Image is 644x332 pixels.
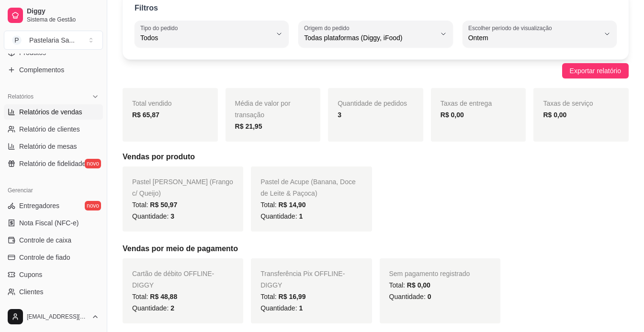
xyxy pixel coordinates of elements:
[140,33,271,43] span: Todos
[389,270,470,277] span: Sem pagamento registrado
[19,201,59,210] span: Entregadores
[260,304,303,312] span: Quantidade:
[19,287,44,297] span: Clientes
[135,21,289,47] button: Tipo do pedidoTodos
[4,284,103,299] a: Clientes
[304,33,435,43] span: Todas plataformas (Diggy, iFood)
[4,4,103,27] a: DiggySistema de Gestão
[4,198,103,213] a: Entregadoresnovo
[338,100,407,107] span: Quantidade de pedidos
[132,212,174,220] span: Quantidade:
[27,313,88,321] span: [EMAIL_ADDRESS][DOMAIN_NAME]
[132,111,159,119] strong: R$ 65,87
[123,151,629,163] h5: Vendas por produto
[4,31,103,50] button: Select a team
[260,178,355,197] span: Pastel de Acupe (Banana, Doce de Leite & Paçoca)
[235,100,291,119] span: Média de valor por transação
[132,100,172,107] span: Total vendido
[4,232,103,248] a: Controle de caixa
[19,218,79,228] span: Nota Fiscal (NFC-e)
[12,35,22,45] span: P
[150,201,177,209] span: R$ 50,97
[279,293,306,300] span: R$ 16,99
[132,201,177,209] span: Total:
[260,293,305,300] span: Total:
[235,122,262,130] strong: R$ 21,95
[170,212,174,220] span: 3
[132,304,174,312] span: Quantidade:
[279,201,306,209] span: R$ 14,90
[441,100,492,107] span: Taxas de entrega
[4,156,103,171] a: Relatório de fidelidadenovo
[428,293,431,300] span: 0
[543,100,593,107] span: Taxas de serviço
[132,178,233,197] span: Pastel [PERSON_NAME] (Frango c/ Queijo)
[19,235,71,245] span: Controle de caixa
[4,139,103,154] a: Relatório de mesas
[132,293,177,300] span: Total:
[8,93,34,100] span: Relatórios
[19,270,42,279] span: Cupons
[260,212,303,220] span: Quantidade:
[260,201,305,209] span: Total:
[4,215,103,231] a: Nota Fiscal (NFC-e)
[298,21,452,47] button: Origem do pedidoTodas plataformas (Diggy, iFood)
[543,111,566,119] strong: R$ 0,00
[4,267,103,282] a: Cupons
[463,21,617,47] button: Escolher período de visualizaçãoOntem
[299,212,303,220] span: 1
[27,16,99,23] span: Sistema de Gestão
[19,142,77,151] span: Relatório de mesas
[27,7,99,16] span: Diggy
[135,2,158,14] p: Filtros
[338,111,341,119] strong: 3
[570,66,621,76] span: Exportar relatório
[4,122,103,137] a: Relatório de clientes
[562,63,629,78] button: Exportar relatório
[389,281,430,289] span: Total:
[260,270,345,289] span: Transferência Pix OFFLINE - DIGGY
[123,243,629,255] h5: Vendas por meio de pagamento
[468,33,599,43] span: Ontem
[4,62,103,77] a: Complementos
[140,24,181,32] label: Tipo do pedido
[19,253,70,262] span: Controle de fiado
[299,304,303,312] span: 1
[170,304,174,312] span: 2
[132,270,214,289] span: Cartão de débito OFFLINE - DIGGY
[468,24,555,32] label: Escolher período de visualização
[407,281,430,289] span: R$ 0,00
[441,111,464,119] strong: R$ 0,00
[389,293,431,300] span: Quantidade:
[4,305,103,328] button: [EMAIL_ADDRESS][DOMAIN_NAME]
[29,35,75,45] div: Pastelaria Sa ...
[19,65,64,75] span: Complementos
[304,24,352,32] label: Origem do pedido
[4,104,103,120] a: Relatórios de vendas
[150,293,177,300] span: R$ 48,88
[19,124,80,134] span: Relatório de clientes
[4,183,103,198] div: Gerenciar
[19,159,86,168] span: Relatório de fidelidade
[4,250,103,265] a: Controle de fiado
[19,107,82,117] span: Relatórios de vendas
